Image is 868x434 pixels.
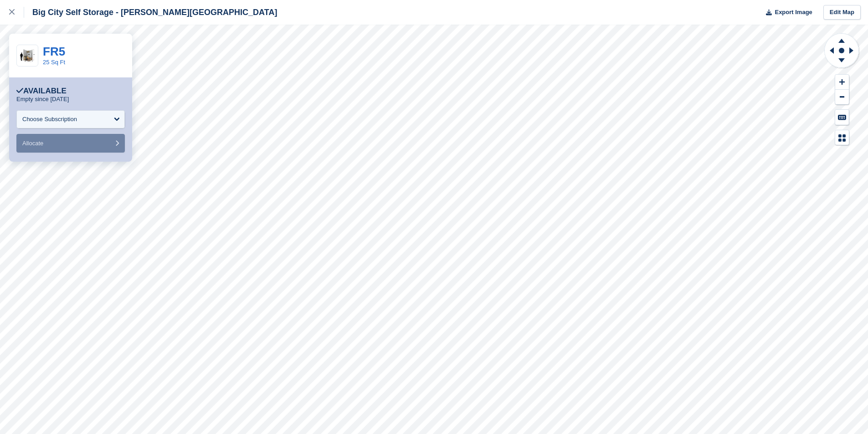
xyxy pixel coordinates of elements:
[835,75,849,90] button: Zoom In
[16,96,69,103] p: Empty since [DATE]
[22,115,77,124] div: Choose Subscription
[17,48,38,64] img: 25-sqft-unit.jpg
[43,59,65,66] a: 25 Sq Ft
[43,45,65,58] a: FR5
[16,87,67,96] div: Available
[16,134,125,153] button: Allocate
[24,7,277,18] div: Big City Self Storage - [PERSON_NAME][GEOGRAPHIC_DATA]
[22,140,43,147] span: Allocate
[835,90,849,105] button: Zoom Out
[835,130,849,145] button: Map Legend
[823,5,861,20] a: Edit Map
[760,5,812,20] button: Export Image
[775,8,812,17] span: Export Image
[835,110,849,125] button: Keyboard Shortcuts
